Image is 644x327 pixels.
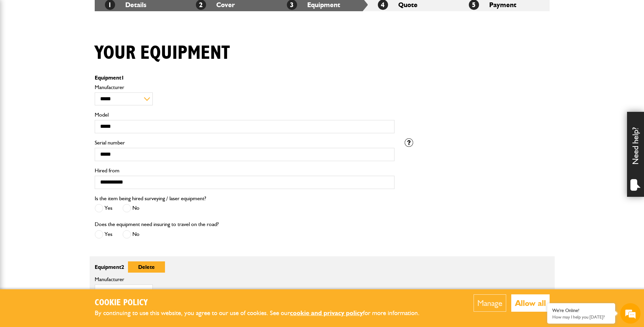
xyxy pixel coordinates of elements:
[95,204,112,212] label: Yes
[9,63,124,78] input: Enter your last name
[95,308,431,319] p: By continuing to use this website, you agree to our use of cookies. See our for more information.
[290,309,363,317] a: cookie and privacy policy
[9,123,124,204] textarea: Type your message and hit 'Enter'
[121,74,124,81] span: 1
[95,261,394,273] p: Equipment
[552,314,610,320] p: How may I help you today?
[105,1,146,9] a: 1Details
[196,1,235,9] a: 2Cover
[123,204,140,212] label: No
[95,168,394,173] label: Hired from
[95,222,219,227] label: Does the equipment need insuring to travel on the road?
[474,294,506,312] button: Manage
[123,230,140,239] label: No
[95,42,230,65] h1: Your equipment
[12,38,29,47] img: d_20077148190_company_1631870298795_20077148190
[9,103,124,118] input: Enter your phone number
[35,38,114,47] div: Chat with us now
[511,294,550,312] button: Allow all
[95,196,206,201] label: Is the item being hired surveying / laser equipment?
[121,264,124,270] span: 2
[95,277,394,282] label: Manufacturer
[552,308,610,313] div: We're Online!
[95,75,394,81] p: Equipment
[95,140,394,145] label: Serial number
[95,298,431,308] h2: Cookie Policy
[9,83,124,98] input: Enter your email address
[95,230,112,239] label: Yes
[92,209,123,219] em: Start Chat
[95,85,394,90] label: Manufacturer
[111,3,128,20] div: Minimize live chat window
[128,261,165,273] button: Delete
[95,112,394,118] label: Model
[627,112,644,197] div: Need help?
